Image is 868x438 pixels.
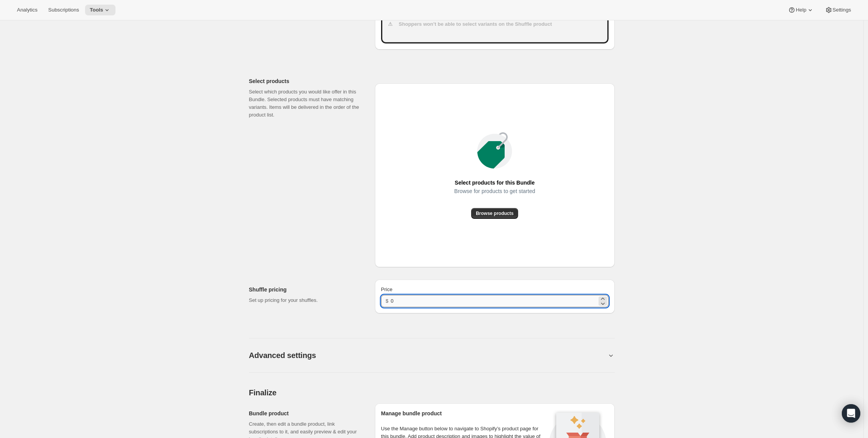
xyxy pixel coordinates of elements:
[783,5,818,15] button: Help
[476,210,513,217] span: Browse products
[17,7,37,13] span: Analytics
[43,5,84,15] button: Subscriptions
[381,410,547,417] h2: Manage bundle product
[820,5,856,15] button: Settings
[249,388,615,397] h2: Finalize
[90,7,103,13] span: Tools
[249,296,363,304] p: Set up pricing for your shuffles.
[455,177,535,188] span: Select products for this Bundle
[796,7,806,13] span: Help
[249,410,363,417] h2: Bundle product
[454,186,535,197] span: Browse for products to get started
[85,5,115,15] button: Tools
[471,208,518,219] button: Browse products
[842,404,860,423] div: Open Intercom Messenger
[833,7,851,13] span: Settings
[249,351,316,360] h2: Advanced settings
[391,295,597,307] input: 10.00
[249,77,363,85] h2: Select products
[386,298,388,304] span: $
[381,286,393,292] span: Price
[249,88,363,119] p: Select which products you would like offer in this Bundle. Selected products must have matching v...
[48,7,79,13] span: Subscriptions
[249,286,363,293] h2: Shuffle pricing
[12,5,42,15] button: Analytics
[249,351,607,360] button: Advanced settings
[397,20,602,28] li: Shoppers won’t be able to select variants on the Shuffle product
